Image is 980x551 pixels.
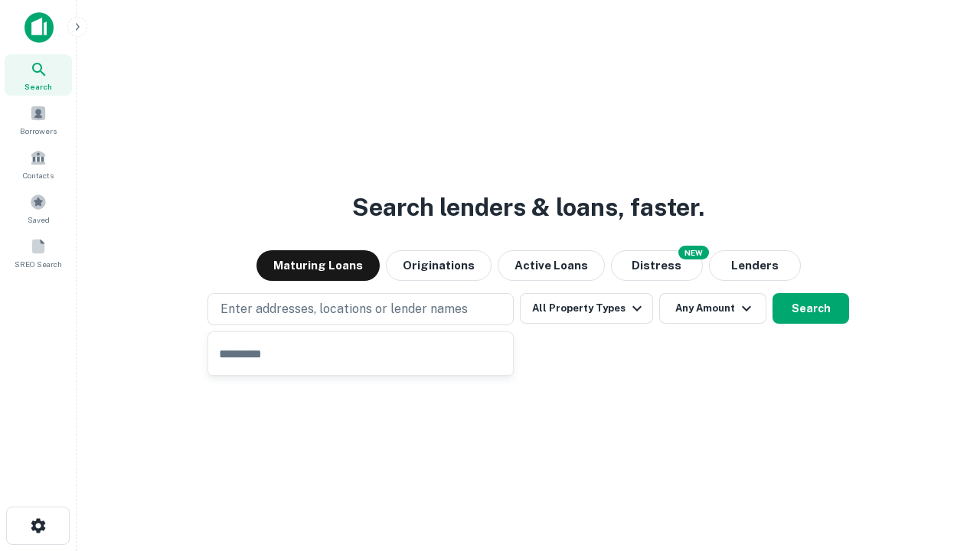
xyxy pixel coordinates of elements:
button: Any Amount [659,293,766,324]
a: Search [5,54,72,96]
span: Borrowers [20,125,57,137]
iframe: Chat Widget [903,429,980,502]
button: Active Loans [498,250,605,281]
img: capitalize-icon.png [24,12,54,43]
div: NEW [678,246,709,259]
h3: Search lenders & loans, faster. [352,189,704,226]
a: Saved [5,187,72,229]
span: Search [24,80,52,93]
span: SREO Search [15,258,62,270]
p: Enter addresses, locations or lender names [220,300,468,318]
a: Contacts [5,143,72,184]
button: All Property Types [520,293,653,324]
button: Originations [386,250,492,281]
button: Lenders [709,250,801,281]
span: Saved [28,214,50,226]
button: Search [773,293,849,324]
button: Maturing Loans [256,250,380,281]
button: Search distressed loans with lien and other non-mortgage details. [611,250,703,281]
span: Contacts [23,169,54,181]
button: Enter addresses, locations or lender names [207,293,514,325]
a: SREO Search [5,232,72,273]
a: Borrowers [5,99,72,140]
